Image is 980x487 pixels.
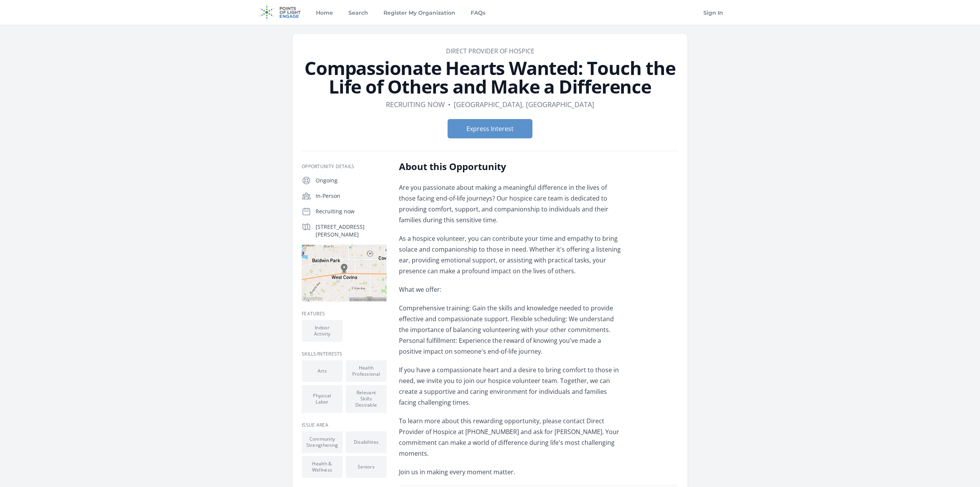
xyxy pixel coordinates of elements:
[399,284,625,295] p: What we offer:
[302,320,343,342] li: Indoor Activity
[302,163,387,170] h3: Opportunity Details
[346,360,387,382] li: Health Professional
[302,385,343,413] li: Physical Labor
[316,192,387,200] p: In-Person
[316,177,387,184] p: Ongoing
[399,160,625,173] h2: About this Opportunity
[302,59,678,96] h1: Compassionate Hearts Wanted: Touch the Life of Others and Make a Difference
[302,360,343,382] li: Arts
[399,467,625,477] p: Join us in making every moment matter.
[454,99,594,110] dd: [GEOGRAPHIC_DATA], [GEOGRAPHIC_DATA]
[346,385,387,413] li: Relevant Skills Desirable
[446,47,534,55] a: Direct Provider of Hospice
[399,415,625,459] p: To learn more about this rewarding opportunity, please contact Direct Provider of Hospice at [PHO...
[448,119,532,138] button: Express Interest
[316,223,387,238] p: [STREET_ADDRESS][PERSON_NAME]
[316,208,387,215] p: Recruiting now
[302,422,387,428] h3: Issue area
[302,311,387,317] h3: Features
[399,364,625,408] p: If you have a compassionate heart and a desire to bring comfort to those in need, we invite you t...
[386,99,445,110] dd: Recruiting now
[302,431,343,453] li: Community Strengthening
[302,245,387,301] img: Map
[302,456,343,478] li: Health & Wellness
[399,303,625,357] p: Comprehensive training: Gain the skills and knowledge needed to provide effective and compassiona...
[448,99,451,110] div: •
[346,431,387,453] li: Disabilities
[346,456,387,478] li: Seniors
[302,351,387,357] h3: Skills/Interests
[399,233,625,276] p: As a hospice volunteer, you can contribute your time and empathy to bring solace and companionshi...
[399,182,625,225] p: Are you passionate about making a meaningful difference in the lives of those facing end-of-life ...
